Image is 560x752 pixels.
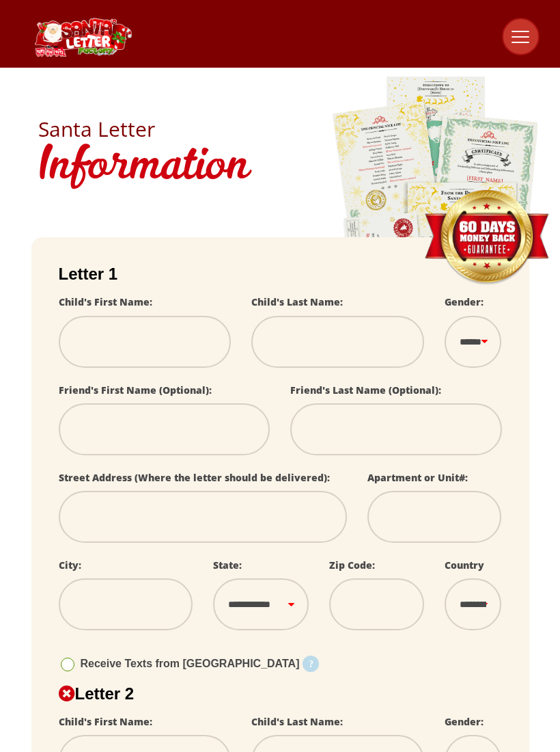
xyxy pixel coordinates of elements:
[38,119,522,139] h2: Santa Letter
[251,295,343,308] label: Child's Last Name:
[251,715,343,728] label: Child's Last Name:
[290,384,441,397] label: Friend's Last Name (Optional):
[59,295,152,308] label: Child's First Name:
[445,559,484,572] label: Country
[59,384,212,397] label: Friend's First Name (Optional):
[329,559,375,572] label: Zip Code:
[31,18,134,57] img: Santa Letter Logo
[59,559,81,572] label: City:
[81,658,300,669] span: Receive Texts from [GEOGRAPHIC_DATA]
[213,559,242,572] label: State:
[59,471,330,484] label: Street Address (Where the letter should be delivered):
[367,471,468,484] label: Apartment or Unit#:
[59,715,152,728] label: Child's First Name:
[59,265,502,284] h2: Letter 1
[423,189,550,286] img: Money Back Guarantee
[445,295,484,308] label: Gender:
[445,715,484,728] label: Gender:
[38,139,522,196] h1: Information
[59,684,502,703] h2: Letter 2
